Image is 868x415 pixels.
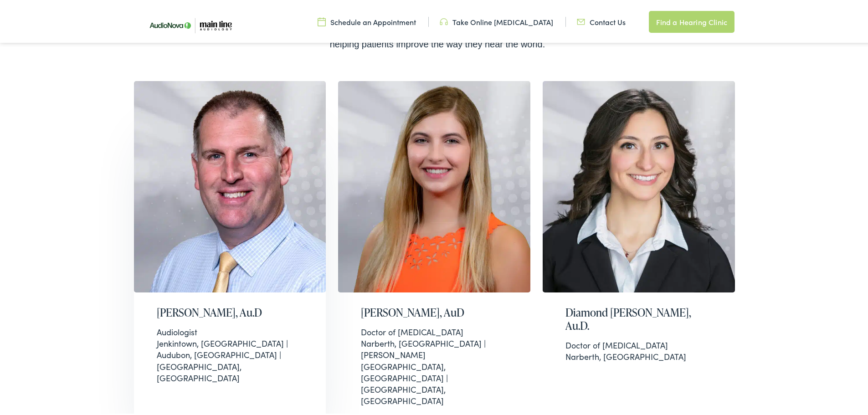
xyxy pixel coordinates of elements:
[361,304,508,318] h2: [PERSON_NAME], AuD
[157,324,303,382] div: Jenkintown, [GEOGRAPHIC_DATA] | Audubon, [GEOGRAPHIC_DATA] | [GEOGRAPHIC_DATA], [GEOGRAPHIC_DATA]
[157,324,303,336] div: Audiologist
[440,15,553,25] a: Take Online [MEDICAL_DATA]
[318,15,416,25] a: Schedule an Appointment
[318,15,326,25] img: utility icon
[565,304,712,331] h2: Diamond [PERSON_NAME], Au.D.
[649,9,734,31] a: Find a Hearing Clinic
[134,79,326,291] img: Brian Harrington, Audiologist for Main Line Audiology in Jenkintown and Audubon, PA.
[565,338,712,349] div: Doctor of [MEDICAL_DATA]
[157,304,303,318] h2: [PERSON_NAME], Au.D
[361,324,508,336] div: Doctor of [MEDICAL_DATA]
[543,79,735,291] img: Diamond Prus is an audiologist at Main Line Audiology in Narbeth, PA.
[577,15,585,25] img: utility icon
[440,15,448,25] img: utility icon
[565,338,712,360] div: Narberth, [GEOGRAPHIC_DATA]
[577,15,626,25] a: Contact Us
[361,324,508,405] div: Narberth, [GEOGRAPHIC_DATA] | [PERSON_NAME][GEOGRAPHIC_DATA], [GEOGRAPHIC_DATA] | [GEOGRAPHIC_DAT...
